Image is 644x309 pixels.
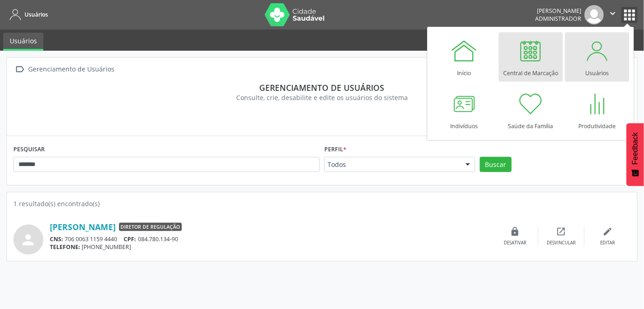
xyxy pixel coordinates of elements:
[50,243,492,251] div: [PHONE_NUMBER]
[604,5,621,24] button: 
[621,7,638,23] button: apps
[20,83,624,93] div: Gerenciamento de usuários
[602,226,613,237] i: edit
[631,132,639,165] span: Feedback
[50,235,63,243] span: CNS:
[50,235,492,243] div: 706 0063 1159 4440 084.780.134-90
[535,7,581,15] div: [PERSON_NAME]
[50,222,116,232] a: [PERSON_NAME]
[556,226,566,237] i: open_in_new
[565,85,629,135] a: Produtividade
[547,240,576,246] div: Desvincular
[13,63,27,76] i: 
[608,8,618,18] i: 
[20,93,624,102] div: Consulte, crie, desabilite e edite os usuários do sistema
[24,11,48,18] span: Usuários
[510,226,520,237] i: lock
[432,32,496,82] a: Início
[626,123,644,186] button: Feedback - Mostrar pesquisa
[27,63,116,76] div: Gerenciamento de Usuários
[119,223,182,231] span: Diretor de regulação
[20,232,37,248] i: person
[432,85,496,135] a: Indivíduos
[13,63,116,76] a:  Gerenciamento de Usuários
[499,32,563,82] a: Central de Marcação
[3,33,43,51] a: Usuários
[600,240,615,246] div: Editar
[565,32,629,82] a: Usuários
[124,235,137,243] span: CPF:
[6,7,48,22] a: Usuários
[50,243,80,251] span: TELEFONE:
[499,85,563,135] a: Saúde da Família
[324,143,346,157] label: Perfil
[13,199,631,208] div: 1 resultado(s) encontrado(s)
[584,5,604,24] img: img
[504,240,526,246] div: Desativar
[13,143,45,157] label: PESQUISAR
[328,160,456,169] span: Todos
[535,15,581,23] span: Administrador
[480,157,512,172] button: Buscar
